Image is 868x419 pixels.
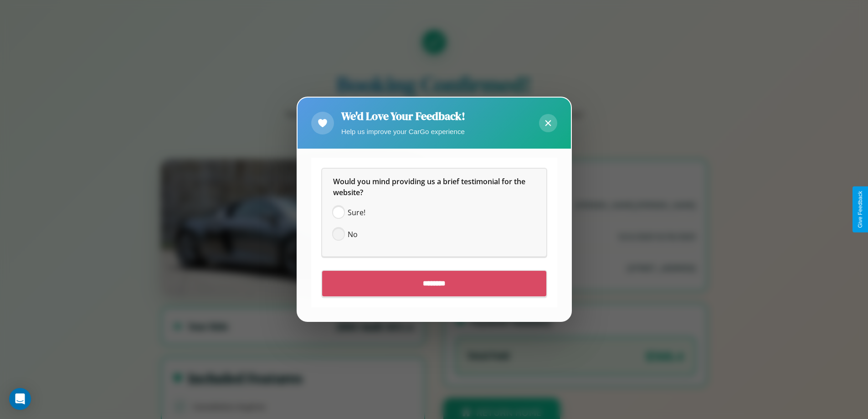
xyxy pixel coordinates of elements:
p: Help us improve your CarGo experience [341,125,465,138]
span: Would you mind providing us a brief testimonial for the website? [333,177,527,198]
h2: We'd Love Your Feedback! [341,109,465,124]
div: Give Feedback [857,191,863,228]
div: Open Intercom Messenger [9,388,31,410]
span: No [348,229,358,240]
span: Sure! [348,207,365,218]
